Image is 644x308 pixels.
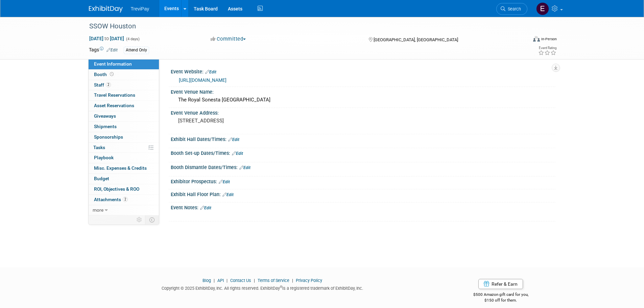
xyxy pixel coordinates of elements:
[109,72,115,77] span: Booth not reserved yet
[171,134,555,143] div: Exhibit Hall Dates/Times:
[89,284,436,291] div: Copyright © 2025 ExhibitDay, Inc. All rights reserved. ExhibitDay is a registered trademark of Ex...
[290,278,295,283] span: |
[280,285,282,289] sup: ®
[230,278,251,283] a: Contact Us
[134,215,145,224] td: Personalize Event Tab Strip
[541,37,557,42] div: In-Person
[94,113,116,119] span: Giveaways
[171,87,555,95] div: Event Venue Name:
[176,95,550,105] div: The Royal Sonesta [GEOGRAPHIC_DATA]
[252,278,257,283] span: |
[222,192,234,197] a: Edit
[89,195,159,205] a: Attachments2
[239,165,251,170] a: Edit
[94,124,117,129] span: Shipments
[208,35,248,43] button: Committed
[94,103,134,108] span: Asset Reservations
[538,46,556,50] div: Event Rating
[89,6,123,13] img: ExhibitDay
[94,134,123,140] span: Sponsorships
[171,108,555,116] div: Event Venue Address:
[94,72,115,77] span: Booth
[89,153,159,163] a: Playbook
[89,111,159,121] a: Giveaways
[536,2,549,15] img: Eric Shipe
[94,186,139,192] span: ROI, Objectives & ROO
[94,82,111,88] span: Staff
[89,90,159,100] a: Travel Reservations
[89,80,159,90] a: Staff2
[533,36,540,42] img: Format-Inperson.png
[205,70,216,74] a: Edit
[258,278,289,283] a: Terms of Service
[478,279,523,289] a: Refer & Earn
[89,59,159,69] a: Event Information
[89,122,159,132] a: Shipments
[89,132,159,142] a: Sponsorships
[94,165,147,171] span: Misc. Expenses & Credits
[505,6,521,11] span: Search
[94,155,114,160] span: Playbook
[171,203,555,211] div: Event Notes:
[93,207,103,213] span: more
[89,184,159,194] a: ROI, Objectives & ROO
[228,137,239,142] a: Edit
[89,163,159,173] a: Misc. Expenses & Credits
[487,35,557,45] div: Event Format
[225,278,229,283] span: |
[171,189,555,198] div: Exhibit Hall Floor Plan:
[124,47,149,54] div: Attend Only
[89,46,118,54] td: Tags
[106,82,111,87] span: 2
[93,145,105,150] span: Tasks
[89,101,159,111] a: Asset Reservations
[94,92,135,98] span: Travel Reservations
[496,3,527,15] a: Search
[94,176,109,181] span: Budget
[89,174,159,184] a: Budget
[446,287,555,303] div: $500 Amazon gift card for you,
[446,298,555,303] div: $150 off for them.
[171,67,555,75] div: Event Website:
[89,35,124,42] span: [DATE] [DATE]
[296,278,322,283] a: Privacy Policy
[89,70,159,80] a: Booth
[202,278,211,283] a: Blog
[171,162,555,171] div: Booth Dismantle Dates/Times:
[200,206,211,210] a: Edit
[123,197,128,202] span: 2
[106,48,118,52] a: Edit
[94,61,132,67] span: Event Information
[145,215,159,224] td: Toggle Event Tabs
[232,151,243,156] a: Edit
[217,278,224,283] a: API
[171,148,555,157] div: Booth Set-up Dates/Times:
[178,118,324,124] pre: [STREET_ADDRESS]
[89,143,159,153] a: Tasks
[103,36,110,41] span: to
[171,176,555,185] div: Exhibitor Prospectus:
[87,20,517,32] div: SSOW Houston
[179,77,226,83] a: [URL][DOMAIN_NAME]
[219,180,230,184] a: Edit
[374,37,458,42] span: [GEOGRAPHIC_DATA], [GEOGRAPHIC_DATA]
[131,6,149,11] span: TreviPay
[212,278,216,283] span: |
[125,37,140,41] span: (4 days)
[94,197,128,202] span: Attachments
[89,205,159,215] a: more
